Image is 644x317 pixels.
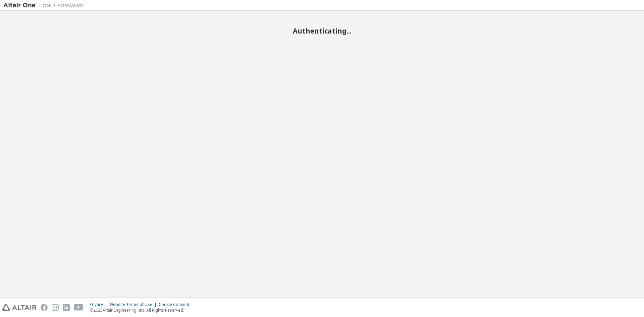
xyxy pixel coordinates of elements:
[3,27,641,35] h2: Authenticating...
[74,304,84,311] img: youtube.svg
[3,2,87,9] img: Altair One
[2,304,37,311] img: altair_logo.svg
[90,302,109,307] div: Privacy
[159,302,193,307] div: Cookie Consent
[90,307,193,313] p: © 2025 Altair Engineering, Inc. All Rights Reserved.
[63,304,70,311] img: linkedin.svg
[109,302,159,307] div: Website Terms of Use
[41,304,48,311] img: facebook.svg
[52,304,59,311] img: instagram.svg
